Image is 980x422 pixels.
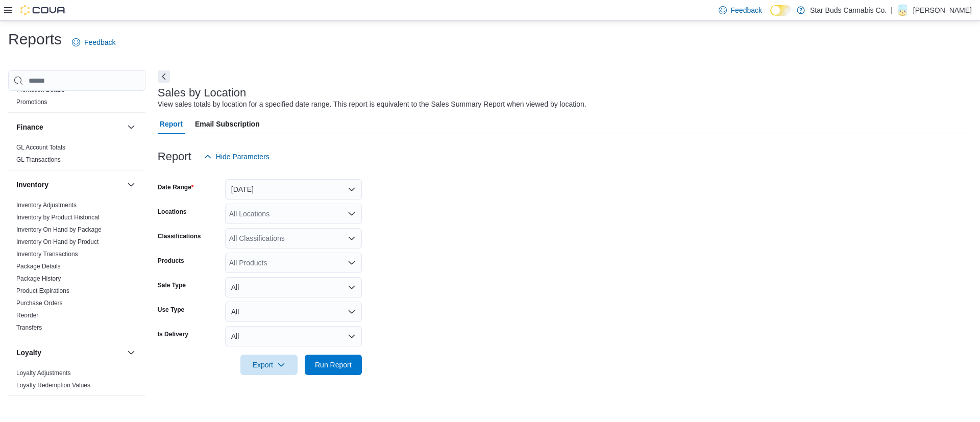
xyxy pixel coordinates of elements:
button: Inventory [125,179,137,191]
span: Promotions [16,98,47,106]
h3: Finance [16,122,43,132]
span: Product Expirations [16,287,69,295]
label: Date Range [158,183,194,191]
span: Run Report [315,360,352,370]
a: Inventory Transactions [16,251,78,258]
div: Discounts & Promotions [8,71,145,112]
button: Open list of options [348,210,356,218]
a: Package Details [16,263,61,270]
span: Feedback [731,5,762,15]
a: Inventory On Hand by Product [16,238,99,245]
div: View sales totals by location for a specified date range. This report is equivalent to the Sales ... [158,99,586,110]
button: Loyalty [125,346,137,359]
span: GL Account Totals [16,143,65,152]
label: Locations [158,208,187,216]
span: Feedback [84,37,115,47]
span: Inventory On Hand by Product [16,238,99,246]
span: Loyalty Adjustments [16,369,71,377]
a: Promotions [16,98,47,106]
div: Inventory [8,199,145,338]
div: Loyalty [8,367,145,395]
a: Transfers [16,324,42,331]
a: Product Expirations [16,287,69,294]
h1: Reports [8,29,62,49]
span: Loyalty Redemption Values [16,381,90,389]
div: Daniel Swadron [897,4,909,16]
p: | [891,4,893,16]
h3: Report [158,151,191,163]
span: Hide Parameters [216,152,269,162]
h3: Loyalty [16,347,41,358]
a: Package History [16,275,61,282]
button: Open list of options [348,234,356,242]
span: Reorder [16,311,38,319]
button: Loyalty [16,347,123,358]
label: Products [158,257,184,265]
a: Purchase Orders [16,300,63,307]
label: Is Delivery [158,330,188,338]
button: Open list of options [348,259,356,267]
h3: OCM [16,405,33,415]
a: Feedback [68,32,119,53]
span: Export [247,355,291,375]
span: Inventory Adjustments [16,201,77,209]
span: Email Subscription [195,114,260,134]
button: [DATE] [225,179,362,200]
a: Loyalty Redemption Values [16,382,90,389]
button: Finance [16,122,123,132]
span: Inventory by Product Historical [16,213,100,221]
h3: Inventory [16,180,48,190]
button: Finance [125,121,137,133]
a: Inventory Adjustments [16,202,77,209]
button: All [225,277,362,297]
label: Use Type [158,306,184,314]
a: Reorder [16,312,38,319]
button: Export [240,355,298,375]
span: Package Details [16,262,61,270]
a: Inventory by Product Historical [16,214,100,221]
button: All [225,302,362,322]
p: [PERSON_NAME] [913,4,972,16]
span: Inventory Transactions [16,250,78,258]
a: Inventory On Hand by Package [16,226,102,233]
h3: Sales by Location [158,87,247,99]
span: Transfers [16,324,42,332]
button: Next [158,70,170,83]
button: All [225,326,362,346]
span: Package History [16,275,61,283]
a: GL Account Totals [16,144,65,151]
span: Report [160,114,183,134]
span: Purchase Orders [16,299,63,307]
img: Cova [20,5,66,15]
button: Hide Parameters [200,146,274,167]
button: Run Report [305,355,362,375]
label: Sale Type [158,281,186,289]
span: GL Transactions [16,156,61,164]
a: GL Transactions [16,156,61,163]
button: Inventory [16,180,123,190]
input: Dark Mode [770,5,792,16]
span: Inventory On Hand by Package [16,226,102,234]
a: Loyalty Adjustments [16,369,71,377]
label: Classifications [158,232,201,240]
div: Finance [8,141,145,170]
button: OCM [125,404,137,416]
p: Star Buds Cannabis Co. [810,4,887,16]
button: OCM [16,405,123,415]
